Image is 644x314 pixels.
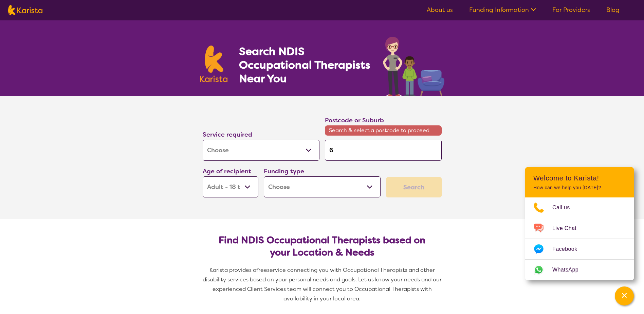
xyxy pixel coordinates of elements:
[525,197,634,280] ul: Choose channel
[239,45,371,85] h1: Search NDIS Occupational Therapists Near You
[325,125,442,136] span: Search & select a postcode to proceed
[203,130,252,139] label: Service required
[533,185,626,191] p: How can we help you [DATE]?
[325,140,442,161] input: Type
[200,46,228,82] img: Karista logo
[552,203,578,213] span: Call us
[203,266,443,302] span: service connecting you with Occupational Therapists and other disability services based on your p...
[469,6,536,14] a: Funding Information
[606,6,620,14] a: Blog
[427,6,453,14] a: About us
[209,266,256,274] span: Karista provides a
[552,265,587,275] span: WhatsApp
[256,266,267,274] span: free
[525,260,634,280] a: Web link opens in a new tab.
[383,37,444,96] img: occupational-therapy
[525,167,634,280] div: Channel Menu
[208,234,436,259] h2: Find NDIS Occupational Therapists based on your Location & Needs
[552,223,585,233] span: Live Chat
[552,244,585,254] span: Facebook
[264,167,304,175] label: Funding type
[552,6,590,14] a: For Providers
[8,5,42,15] img: Karista logo
[615,286,634,306] button: Channel Menu
[203,167,251,175] label: Age of recipient
[533,174,626,182] h2: Welcome to Karista!
[325,116,384,124] label: Postcode or Suburb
